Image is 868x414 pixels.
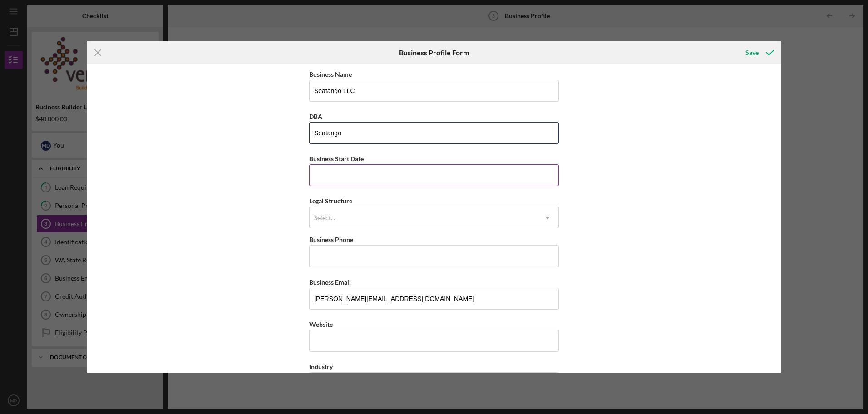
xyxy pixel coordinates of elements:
label: Business Name [309,70,352,78]
label: Website [309,320,333,328]
label: DBA [309,113,322,120]
label: Business Email [309,278,351,286]
label: Industry [309,363,333,370]
div: Save [745,44,759,62]
label: Business Phone [309,236,353,243]
h6: Business Profile Form [399,49,469,57]
div: Select... [314,214,335,222]
button: Save [736,44,781,62]
label: Business Start Date [309,155,364,163]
